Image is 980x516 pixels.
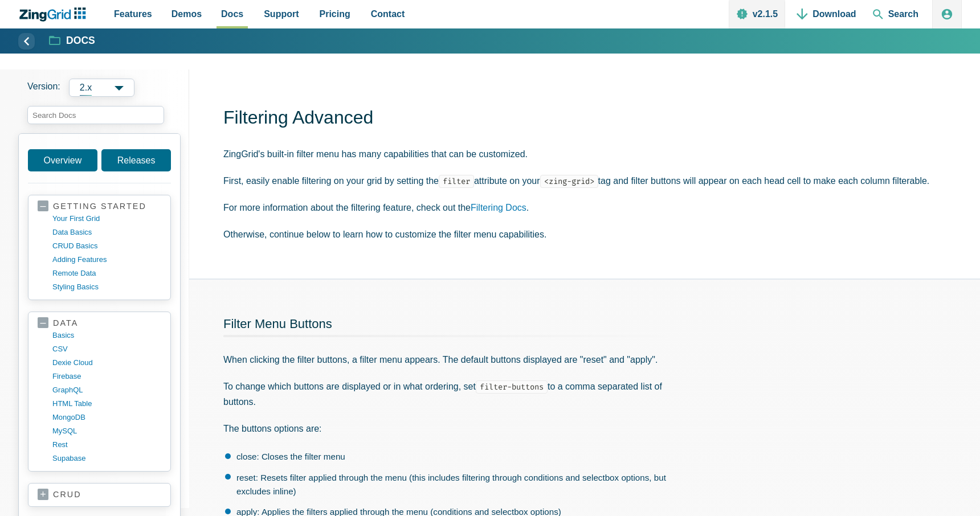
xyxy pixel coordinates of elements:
[223,352,685,367] p: When clicking the filter buttons, a filter menu appears. The default buttons displayed are "reset...
[476,380,548,394] code: filter-buttons
[223,146,962,162] p: ZingGrid's built-in filter menu has many capabilities that can be customized.
[225,471,685,499] li: reset: Resets filter applied through the menu (this includes filtering through conditions and sel...
[52,253,161,267] a: adding features
[223,317,332,331] a: Filter Menu Buttons
[52,280,161,294] a: styling basics
[38,318,161,329] a: data
[52,424,161,438] a: MySQL
[223,173,962,189] p: First, easily enable filtering on your grid by setting the attribute on your tag and filter butto...
[28,149,97,171] a: Overview
[171,6,202,22] span: Demos
[264,6,299,22] span: Support
[320,6,350,22] span: Pricing
[52,397,161,411] a: HTML table
[101,149,171,171] a: Releases
[223,200,962,215] p: For more information about the filtering feature, check out the .
[27,79,180,97] label: Versions
[225,450,685,464] li: close: Closes the filter menu
[221,6,243,22] span: Docs
[223,227,962,242] p: Otherwise, continue below to learn how to customize the filter menu capabilities.
[540,175,598,188] code: <zing-grid>
[50,34,95,48] a: Docs
[439,175,474,188] code: filter
[223,421,685,436] p: The buttons options are:
[114,6,152,22] span: Features
[27,79,60,97] span: Version:
[52,452,161,465] a: supabase
[52,438,161,452] a: rest
[52,370,161,383] a: firebase
[52,239,161,253] a: CRUD basics
[66,36,95,46] strong: Docs
[52,411,161,424] a: MongoDB
[52,267,161,280] a: remote data
[18,7,92,22] a: ZingChart Logo. Click to return to the homepage
[27,106,164,124] input: search input
[471,203,526,212] a: Filtering Docs
[52,212,161,226] a: your first grid
[371,6,405,22] span: Contact
[52,342,161,356] a: CSV
[52,356,161,370] a: dexie cloud
[52,226,161,239] a: data basics
[52,329,161,342] a: basics
[223,106,962,132] h1: Filtering Advanced
[38,489,161,501] a: crud
[38,201,161,212] a: getting started
[52,383,161,397] a: GraphQL
[223,379,685,409] p: To change which buttons are displayed or in what ordering, set to a comma separated list of buttons.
